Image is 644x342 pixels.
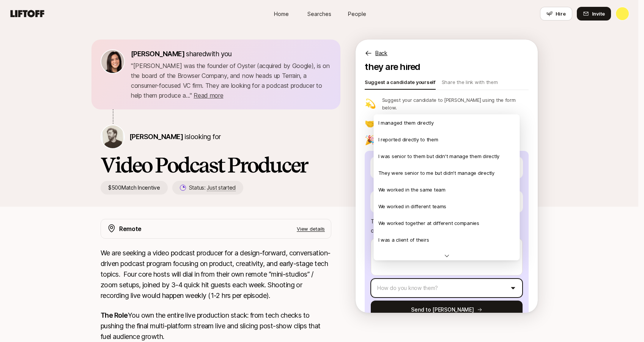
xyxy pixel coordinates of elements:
[378,136,438,143] p: I reported directly to them
[378,119,434,127] p: I managed them directly
[378,236,429,244] p: I was a client of theirs
[378,186,446,193] p: We worked in the same team
[378,169,494,177] p: They were senior to me but didn't manage directly
[378,203,447,210] p: We worked in different teams
[378,152,499,160] p: I was senior to them but didn't manage them directly
[378,219,479,227] p: We worked together at different companies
